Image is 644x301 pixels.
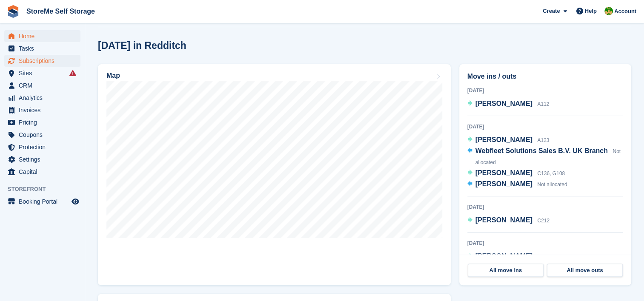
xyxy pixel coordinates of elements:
[4,153,80,165] a: menu
[4,80,80,91] a: menu
[467,135,550,146] a: [PERSON_NAME] A123
[8,185,85,193] span: Storefront
[537,101,549,107] span: A112
[4,55,80,67] a: menu
[475,136,532,143] span: [PERSON_NAME]
[4,104,80,116] a: menu
[537,170,565,176] span: C136, G108
[19,166,70,178] span: Capital
[98,40,186,51] h2: [DATE] in Redditch
[4,30,80,42] a: menu
[19,67,70,79] span: Sites
[4,166,80,178] a: menu
[475,100,532,107] span: [PERSON_NAME]
[614,7,636,16] span: Account
[475,169,532,176] span: [PERSON_NAME]
[537,254,549,260] span: B211
[467,251,550,262] a: [PERSON_NAME] B211
[475,148,621,165] span: Not allocated
[537,137,549,143] span: A123
[19,92,70,104] span: Analytics
[19,116,70,128] span: Pricing
[475,216,532,224] span: [PERSON_NAME]
[475,253,532,260] span: [PERSON_NAME]
[7,5,20,18] img: stora-icon-8386f47178a22dfd0bd8f6a31ec36ba5ce8667c1dd55bd0f319d3a0aa187defe.svg
[475,147,608,154] span: Webfleet Solutions Sales B.V. UK Branch
[537,182,567,187] span: Not allocated
[106,72,120,80] h2: Map
[467,123,623,131] div: [DATE]
[4,129,80,141] a: menu
[19,80,70,91] span: CRM
[98,64,451,285] a: Map
[467,87,623,94] div: [DATE]
[19,129,70,141] span: Coupons
[547,264,623,277] a: All move outs
[468,264,544,277] a: All move ins
[70,196,80,207] a: Preview store
[19,141,70,153] span: Protection
[19,196,70,207] span: Booking Portal
[4,141,80,153] a: menu
[19,104,70,116] span: Invoices
[19,55,70,67] span: Subscriptions
[537,218,550,224] span: C212
[19,43,70,54] span: Tasks
[19,153,70,165] span: Settings
[4,67,80,79] a: menu
[467,71,623,82] h2: Move ins / outs
[4,43,80,54] a: menu
[467,203,623,211] div: [DATE]
[543,7,560,15] span: Create
[4,116,80,128] a: menu
[4,92,80,104] a: menu
[467,179,567,190] a: [PERSON_NAME] Not allocated
[467,168,565,179] a: [PERSON_NAME] C136, G108
[585,7,597,15] span: Help
[19,30,70,42] span: Home
[467,146,623,168] a: Webfleet Solutions Sales B.V. UK Branch Not allocated
[69,70,76,77] i: Smart entry sync failures have occurred
[4,196,80,207] a: menu
[23,4,98,18] a: StoreMe Self Storage
[467,99,550,110] a: [PERSON_NAME] A112
[467,239,623,247] div: [DATE]
[604,7,613,15] img: StorMe
[475,180,532,187] span: [PERSON_NAME]
[467,215,550,226] a: [PERSON_NAME] C212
